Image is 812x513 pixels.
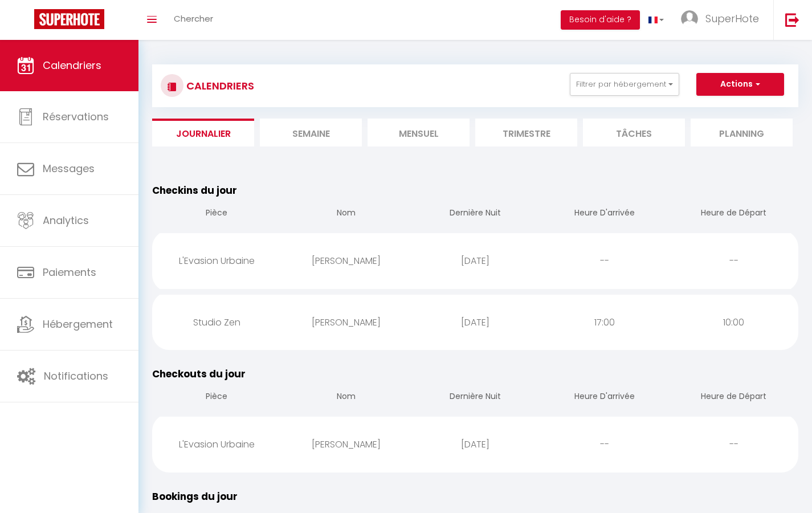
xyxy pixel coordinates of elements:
[583,119,685,146] li: Tâches
[705,11,759,26] span: SuperHote
[43,317,113,331] span: Hébergement
[540,198,669,230] th: Heure D'arrivée
[669,304,798,341] div: 10:00
[540,242,669,279] div: --
[681,10,698,27] img: ...
[152,381,281,414] th: Pièce
[281,198,411,230] th: Nom
[9,5,43,39] button: Ouvrir le widget de chat LiveChat
[785,13,799,27] img: logout
[43,58,101,72] span: Calendriers
[411,198,540,230] th: Dernière Nuit
[570,73,679,96] button: Filtrer par hébergement
[152,119,254,146] li: Journalier
[152,490,238,503] span: Bookings du jour
[43,265,96,279] span: Paiements
[43,161,95,176] span: Messages
[669,426,798,463] div: --
[540,304,669,341] div: 17:00
[152,242,281,279] div: L'Evasion Urbaine
[561,10,640,30] button: Besoin d'aide ?
[411,242,540,279] div: [DATE]
[152,304,281,341] div: Studio Zen
[34,9,104,29] img: Super Booking
[669,381,798,414] th: Heure de Départ
[411,426,540,463] div: [DATE]
[152,184,237,197] span: Checkins du jour
[43,213,89,227] span: Analytics
[281,304,411,341] div: [PERSON_NAME]
[540,426,669,463] div: --
[411,304,540,341] div: [DATE]
[281,242,411,279] div: [PERSON_NAME]
[368,119,470,146] li: Mensuel
[183,73,254,99] h3: CALENDRIERS
[44,369,108,383] span: Notifications
[281,381,411,414] th: Nom
[152,367,246,381] span: Checkouts du jour
[669,242,798,279] div: --
[152,198,281,230] th: Pièce
[540,381,669,414] th: Heure D'arrivée
[691,119,793,146] li: Planning
[696,73,784,96] button: Actions
[411,381,540,414] th: Dernière Nuit
[152,426,281,463] div: L'Evasion Urbaine
[475,119,577,146] li: Trimestre
[260,119,362,146] li: Semaine
[281,426,411,463] div: [PERSON_NAME]
[43,109,109,124] span: Réservations
[669,198,798,230] th: Heure de Départ
[174,13,213,25] span: Chercher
